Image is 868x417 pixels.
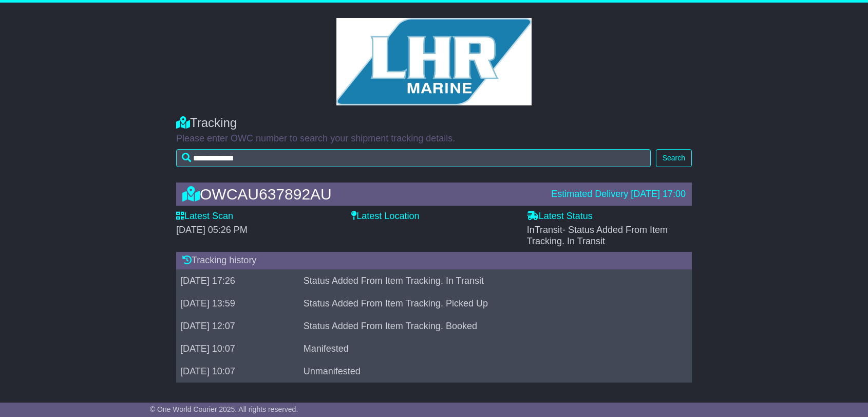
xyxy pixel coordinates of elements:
[299,292,676,315] td: Status Added From Item Tracking. Picked Up
[176,269,299,292] td: [DATE] 17:26
[176,252,692,269] div: Tracking history
[299,337,676,360] td: Manifested
[176,225,248,235] span: [DATE] 05:26 PM
[551,189,686,200] div: Estimated Delivery [DATE] 17:00
[176,337,299,360] td: [DATE] 10:07
[176,360,299,383] td: [DATE] 10:07
[176,211,233,222] label: Latest Scan
[299,315,676,337] td: Status Added From Item Tracking. Booked
[177,186,546,203] div: OWCAU637892AU
[527,225,668,246] span: - Status Added From Item Tracking. In Transit
[176,133,692,144] p: Please enter OWC number to search your shipment tracking details.
[336,18,532,105] img: GetCustomerLogo
[527,225,668,246] span: InTransit
[299,269,676,292] td: Status Added From Item Tracking. In Transit
[351,211,419,222] label: Latest Location
[176,116,692,131] div: Tracking
[176,292,299,315] td: [DATE] 13:59
[527,211,593,222] label: Latest Status
[299,360,676,383] td: Unmanifested
[656,149,692,167] button: Search
[176,315,299,337] td: [DATE] 12:07
[150,405,298,413] span: © One World Courier 2025. All rights reserved.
